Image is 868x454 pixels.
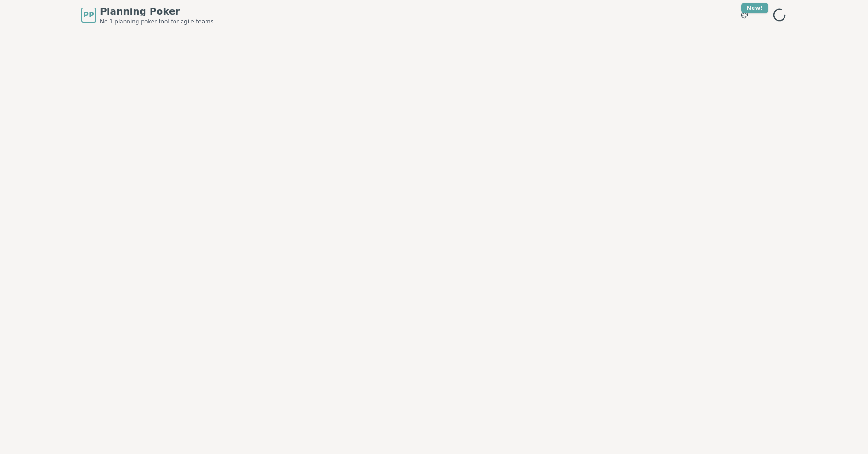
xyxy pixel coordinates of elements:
[741,3,768,13] div: New!
[83,9,94,21] span: PP
[736,7,753,23] button: New!
[81,5,213,25] a: PPPlanning PokerNo.1 planning poker tool for agile teams
[100,18,213,25] span: No.1 planning poker tool for agile teams
[100,5,213,18] span: Planning Poker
